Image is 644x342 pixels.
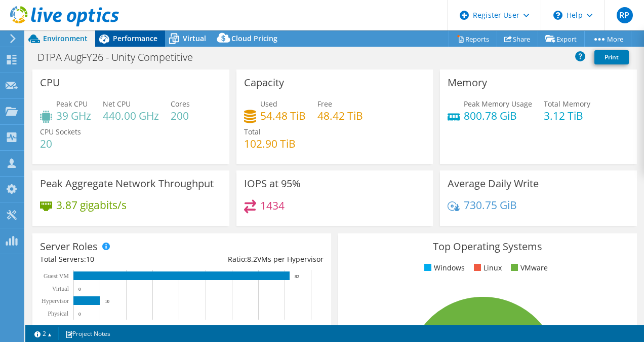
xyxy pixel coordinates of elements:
[103,110,159,121] h4: 440.00 GHz
[171,110,190,121] h4: 200
[86,254,94,264] span: 10
[42,297,69,304] text: Hypervisor
[448,178,539,189] h3: Average Daily Write
[617,7,633,23] span: RP
[448,77,487,88] h3: Memory
[244,138,296,149] h4: 102.90 TiB
[40,241,98,252] h3: Server Roles
[56,99,88,109] span: Peak CPU
[538,31,585,47] a: Export
[103,99,131,109] span: Net CPU
[464,99,532,109] span: Peak Memory Usage
[52,285,69,292] text: Virtual
[56,199,127,211] h4: 3.87 gigabits/s
[544,110,590,121] h4: 3.12 TiB
[182,254,324,265] div: Ratio: VMs per Hypervisor
[317,99,332,109] span: Free
[346,241,629,252] h3: Top Operating Systems
[464,110,532,121] h4: 800.78 GiB
[317,110,363,121] h4: 48.42 TiB
[247,254,257,264] span: 8.2
[449,31,497,47] a: Reports
[58,327,117,340] a: Project Notes
[260,99,277,109] span: Used
[260,110,306,121] h4: 54.48 TiB
[171,99,190,109] span: Cores
[105,299,110,304] text: 10
[40,178,214,189] h3: Peak Aggregate Network Throughput
[244,77,284,88] h3: Capacity
[594,50,629,64] a: Print
[508,262,548,273] li: VMware
[33,52,209,63] h1: DTPA AugFY26 - Unity Competitive
[43,33,88,43] span: Environment
[183,33,206,43] span: Virtual
[40,254,182,265] div: Total Servers:
[78,312,81,317] text: 0
[48,310,68,317] text: Physical
[295,274,299,279] text: 82
[40,77,60,88] h3: CPU
[464,199,517,211] h4: 730.75 GiB
[422,262,465,273] li: Windows
[553,11,562,20] svg: \n
[40,127,81,136] span: CPU Sockets
[260,200,285,211] h4: 1434
[231,33,277,43] span: Cloud Pricing
[584,31,631,47] a: More
[544,99,590,109] span: Total Memory
[44,272,69,280] text: Guest VM
[244,127,261,136] span: Total
[244,178,301,189] h3: IOPS at 95%
[40,138,81,149] h4: 20
[56,110,91,121] h4: 39 GHz
[113,33,157,43] span: Performance
[27,327,59,340] a: 2
[78,287,81,292] text: 0
[471,262,502,273] li: Linux
[497,31,538,47] a: Share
